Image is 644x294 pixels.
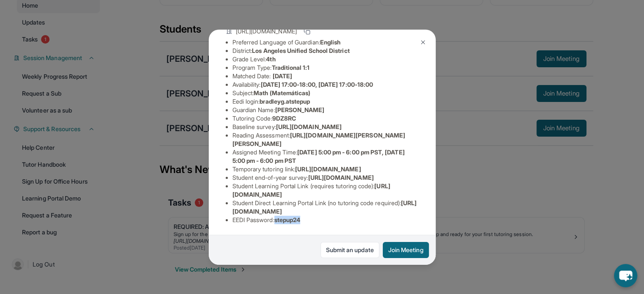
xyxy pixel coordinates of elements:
span: [DATE] 5:00 pm - 6:00 pm PST, [DATE] 5:00 pm - 6:00 pm PST [232,148,405,164]
span: Los Angeles Unified School District [252,47,349,54]
li: Student Direct Learning Portal Link (no tutoring code required) : [232,199,419,216]
span: 9DZ8RC [272,115,296,122]
li: Assigned Meeting Time : [232,148,419,165]
button: Copy link [302,26,312,36]
a: Submit an update [321,242,379,258]
li: Program Type: [232,63,419,72]
li: EEDI Password : [232,216,419,224]
span: [URL][DOMAIN_NAME][PERSON_NAME][PERSON_NAME] [232,132,406,147]
li: District: [232,47,419,55]
li: Availability: [232,80,419,89]
li: Matched Date: [232,72,419,80]
span: bradleyg.atstepup [260,98,310,105]
li: Student end-of-year survey : [232,173,419,182]
li: Student Learning Portal Link (requires tutoring code) : [232,182,419,199]
span: stepup24 [274,216,301,223]
button: Join Meeting [383,242,429,258]
span: 4th [266,55,275,63]
span: [URL][DOMAIN_NAME] [295,165,361,173]
li: Grade Level: [232,55,419,63]
span: Math (Matemáticas) [254,89,310,96]
li: Subject : [232,89,419,97]
li: Baseline survey : [232,123,419,131]
span: [URL][DOMAIN_NAME] [236,27,297,36]
li: Guardian Name : [232,106,419,114]
span: [DATE] [273,72,292,80]
li: Tutoring Code : [232,114,419,123]
li: Preferred Language of Guardian: [232,38,419,47]
span: English [320,38,341,46]
span: [DATE] 17:00-18:00, [DATE] 17:00-18:00 [260,81,373,88]
span: [URL][DOMAIN_NAME] [308,174,373,181]
button: chat-button [614,264,637,287]
span: [PERSON_NAME] [275,106,325,113]
li: Eedi login : [232,97,419,106]
li: Reading Assessment : [232,131,419,148]
li: Temporary tutoring link : [232,165,419,173]
span: [URL][DOMAIN_NAME] [276,123,342,130]
span: Traditional 1:1 [271,64,310,71]
img: Close Icon [420,39,426,46]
